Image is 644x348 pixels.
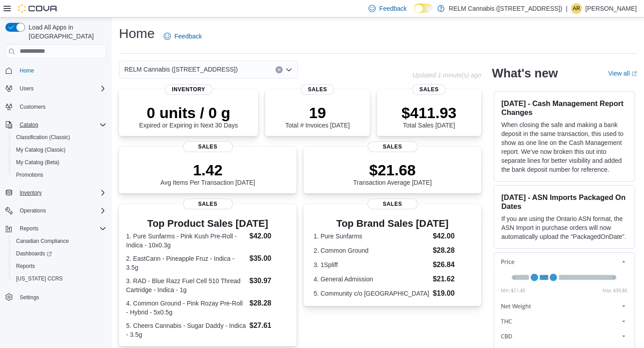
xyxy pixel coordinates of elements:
[13,273,66,284] a: [US_STATE] CCRS
[13,261,106,272] span: Reports
[449,3,563,14] p: RELM Cannabis ([STREET_ADDRESS])
[9,144,110,156] button: My Catalog (Classic)
[2,64,110,77] button: Home
[9,156,110,169] button: My Catalog (Beta)
[16,205,106,216] span: Operations
[126,218,289,229] h3: Top Product Sales [DATE]
[314,289,429,298] dt: 5. Community c/o [GEOGRAPHIC_DATA]
[631,71,637,76] svg: External link
[585,3,637,14] p: [PERSON_NAME]
[13,236,72,246] a: Canadian Compliance
[250,253,289,264] dd: $35.00
[13,273,106,284] span: Washington CCRS
[16,238,69,245] span: Canadian Compliance
[20,85,34,92] span: Users
[16,187,106,198] span: Inventory
[275,66,283,73] button: Clear input
[2,100,110,113] button: Customers
[402,104,457,129] div: Total Sales [DATE]
[126,299,246,317] dt: 4. Common Ground - Pink Rozay Pre-Roll - Hybrid - 5x0.5g
[368,141,418,152] span: Sales
[13,236,106,246] span: Canadian Compliance
[13,144,106,155] span: My Catalog (Classic)
[16,263,35,270] span: Reports
[2,204,110,217] button: Operations
[379,4,407,13] span: Feedback
[16,65,106,76] span: Home
[501,120,627,174] p: When closing the safe and making a bank deposit in the same transaction, this used to show as one...
[16,83,37,94] button: Users
[16,205,50,216] button: Operations
[126,254,246,272] dt: 2. EastCann - Pineapple Fruz - Indica - 3.5g
[119,25,155,42] h1: Home
[16,275,63,282] span: [US_STATE] CCRS
[250,320,289,331] dd: $27.61
[126,276,246,294] dt: 3. RAD - Blue Razz Fuel Cell 510 Thread Cartridge - Indica - 1g
[13,248,106,259] span: Dashboards
[13,170,47,180] a: Promotions
[126,232,246,250] dt: 1. Pure Sunfarms - Pink Kush Pre-Roll - Indica - 10x0.3g
[250,231,289,242] dd: $42.00
[13,157,106,168] span: My Catalog (Beta)
[183,199,233,209] span: Sales
[20,189,42,196] span: Inventory
[433,288,471,299] dd: $19.00
[433,245,471,256] dd: $28.28
[368,199,418,209] span: Sales
[16,291,106,302] span: Settings
[492,66,558,81] h2: What's new
[183,141,233,152] span: Sales
[433,274,471,284] dd: $21.62
[18,4,58,13] img: Cova
[13,132,106,143] span: Classification (Classic)
[16,102,49,112] a: Customers
[285,104,350,122] p: 19
[16,119,42,130] button: Catalog
[9,169,110,181] button: Promotions
[20,121,38,128] span: Catalog
[2,119,110,131] button: Catalog
[608,70,637,77] a: View allExternal link
[9,131,110,144] button: Classification (Classic)
[5,60,106,327] nav: Complex example
[285,66,292,73] button: Open list of options
[314,260,429,269] dt: 3. 1Spliff
[20,225,38,232] span: Reports
[20,207,46,214] span: Operations
[16,171,43,178] span: Promotions
[501,214,627,241] p: If you are using the Ontario ASN format, the ASN Import in purchase orders will now automatically...
[250,298,289,309] dd: $28.28
[20,67,34,74] span: Home
[16,146,66,153] span: My Catalog (Classic)
[174,32,202,41] span: Feedback
[16,223,106,234] span: Reports
[13,144,69,155] a: My Catalog (Classic)
[16,159,59,166] span: My Catalog (Beta)
[139,104,238,129] div: Expired or Expiring in Next 30 Days
[126,321,246,339] dt: 5. Cheers Cannabis - Sugar Daddy - Indica - 3.5g
[161,161,255,186] div: Avg Items Per Transaction [DATE]
[16,187,45,198] button: Inventory
[25,23,106,41] span: Load All Apps in [GEOGRAPHIC_DATA]
[16,134,70,141] span: Classification (Classic)
[16,250,52,257] span: Dashboards
[165,84,212,95] span: Inventory
[314,232,429,241] dt: 1. Pure Sunfarms
[353,161,432,179] p: $21.68
[301,84,334,95] span: Sales
[9,260,110,272] button: Reports
[124,64,238,75] span: RELM Cannabis ([STREET_ADDRESS])
[9,247,110,260] a: Dashboards
[412,72,481,79] p: Updated 1 minute(s) ago
[433,259,471,270] dd: $26.84
[2,187,110,199] button: Inventory
[2,222,110,235] button: Reports
[16,119,106,130] span: Catalog
[13,248,55,259] a: Dashboards
[2,82,110,95] button: Users
[13,157,63,168] a: My Catalog (Beta)
[412,84,446,95] span: Sales
[2,290,110,303] button: Settings
[433,231,471,242] dd: $42.00
[9,272,110,285] button: [US_STATE] CCRS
